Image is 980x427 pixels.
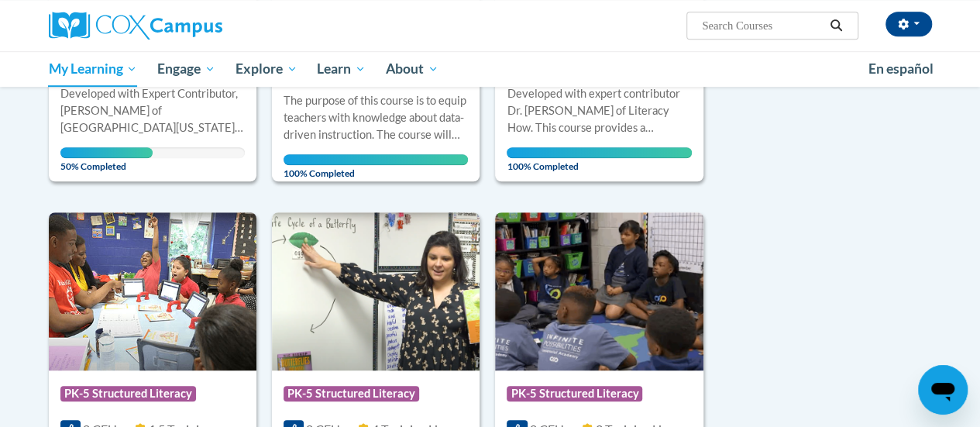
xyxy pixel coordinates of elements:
span: Learn [317,60,366,78]
div: Your progress [284,154,468,165]
div: Your progress [507,147,691,158]
a: Learn [307,51,376,87]
img: Course Logo [272,212,480,370]
iframe: Button to launch messaging window [918,365,968,415]
span: Engage [157,60,215,78]
span: 50% Completed [60,147,153,172]
button: Search [824,16,848,35]
a: Cox Campus [49,12,328,40]
span: En español [868,60,934,77]
span: PK-5 Structured Literacy [60,386,196,401]
a: My Learning [39,51,148,87]
img: Course Logo [495,212,703,370]
span: PK-5 Structured Literacy [284,386,419,401]
span: About [386,60,438,78]
span: 100% Completed [507,147,691,172]
a: About [376,51,449,87]
span: Explore [236,60,297,78]
div: Main menu [37,51,944,87]
img: Course Logo [49,212,256,370]
div: Your progress [60,147,153,158]
a: Engage [147,51,225,87]
a: Explore [225,51,308,87]
div: Developed with expert contributor Dr. [PERSON_NAME] of Literacy How. This course provides a resea... [507,85,691,136]
img: Cox Campus [49,12,222,40]
a: En español [858,53,944,85]
div: Developed with Expert Contributor, [PERSON_NAME] of [GEOGRAPHIC_DATA][US_STATE], [GEOGRAPHIC_DATA... [60,85,245,136]
div: The purpose of this course is to equip teachers with knowledge about data-driven instruction. The... [284,92,468,143]
span: My Learning [48,60,137,78]
input: Search Courses [700,16,824,35]
button: Account Settings [885,12,932,36]
span: PK-5 Structured Literacy [507,386,642,401]
span: 100% Completed [284,154,468,179]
